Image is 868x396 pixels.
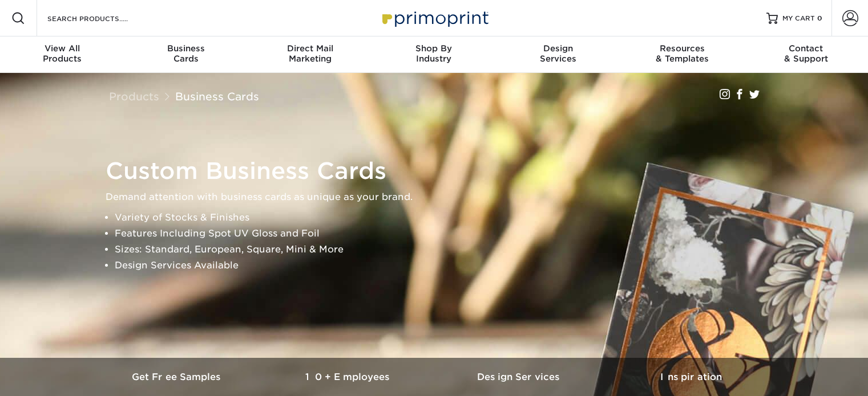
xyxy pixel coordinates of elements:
h3: Inspiration [605,371,777,382]
a: Inspiration [605,358,777,396]
span: Resources [620,43,744,54]
span: Design [496,43,620,54]
div: Industry [372,43,496,64]
a: Get Free Samples [92,358,263,396]
span: Shop By [372,43,496,54]
h3: Design Services [434,371,605,382]
h1: Custom Business Cards [106,157,773,185]
a: BusinessCards [124,36,248,73]
div: & Support [744,43,868,64]
p: Demand attention with business cards as unique as your brand. [106,189,773,205]
span: Contact [744,43,868,54]
li: Variety of Stocks & Finishes [115,210,773,226]
li: Design Services Available [115,258,773,273]
span: Direct Mail [248,43,372,54]
span: MY CART [782,14,815,23]
a: 10+ Employees [263,358,434,396]
a: Direct MailMarketing [248,36,372,73]
div: Cards [124,43,248,64]
div: Services [496,43,620,64]
a: Shop ByIndustry [372,36,496,73]
h3: 10+ Employees [263,371,434,382]
a: DesignServices [496,36,620,73]
div: Marketing [248,43,372,64]
a: Resources& Templates [620,36,744,73]
input: SEARCH PRODUCTS..... [46,11,158,25]
span: Business [124,43,248,54]
a: Products [109,90,159,103]
img: Primoprint [377,6,491,30]
span: 0 [817,14,822,22]
li: Features Including Spot UV Gloss and Foil [115,226,773,242]
h3: Get Free Samples [92,371,263,382]
a: Design Services [434,358,605,396]
li: Sizes: Standard, European, Square, Mini & More [115,242,773,258]
div: & Templates [620,43,744,64]
a: Business Cards [175,90,259,103]
a: Contact& Support [744,36,868,73]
